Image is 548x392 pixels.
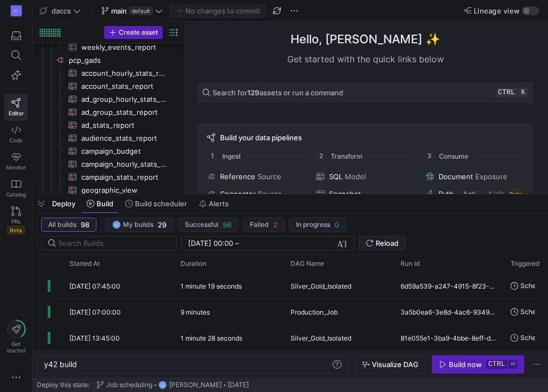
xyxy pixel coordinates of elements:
[81,93,167,106] span: ad_group_hourly_stats_report​​​​​​​​​
[81,171,167,184] span: campaign_stats_report​​​​​​​​​
[37,106,180,119] div: Press SPACE to select this row.
[180,282,242,290] y42-duration: 1 minute 19 seconds
[69,54,178,67] span: pcp_gads​​​​​​​​
[359,236,405,250] button: Reload
[291,30,440,48] h1: Hello, [PERSON_NAME] ✨
[81,41,167,54] span: weekly_events_report​​​​​​​​​
[129,6,153,15] span: default
[37,80,180,93] a: account_stats_report​​​​​​​​​
[135,199,187,208] span: Build scheduler
[82,194,118,213] button: Build
[52,199,75,208] span: Deploy
[7,226,25,234] span: Beta
[81,158,167,171] span: campaign_hourly_stats_report​​​​​​​​​
[37,119,180,132] a: ad_stats_report​​​​​​​​​
[432,355,524,374] button: Build nowctrl⏎
[518,88,528,97] kbd: k
[69,308,121,316] span: [DATE] 07:00:00
[241,239,312,247] input: End datetime
[198,53,533,66] div: Get started with the quick links below
[11,5,22,16] div: D
[58,239,167,247] input: Search Builds
[188,239,233,247] input: Start datetime
[243,218,285,232] button: Failed2
[220,133,302,142] span: Build your data pipelines
[180,334,242,342] y42-duration: 1 minute 28 seconds
[423,187,526,200] button: PythonAction4 leftBeta
[37,158,180,171] a: campaign_hourly_stats_report​​​​​​​​​
[291,299,338,325] span: Production_Job
[4,94,28,121] a: Editor
[9,137,23,143] span: Code
[37,67,180,80] a: account_hourly_stats_report​​​​​​​​​
[205,170,307,183] button: ReferenceSource
[6,191,26,198] span: Catalog
[37,93,180,106] a: ad_group_hourly_stats_report​​​​​​​​​
[180,308,210,316] y42-duration: 9 minutes
[314,170,416,183] button: SQLModel
[37,184,180,197] div: Press SPACE to select this row.
[496,88,517,97] kbd: ctrl
[158,381,167,389] div: LK
[223,220,231,229] span: 96
[106,381,152,389] span: Job scheduling
[474,6,520,15] span: Lineage view
[178,218,238,232] button: Successful96
[394,299,504,324] div: 3a5b0ea6-3e8d-4ac6-9349-2dd6fadf8c51
[37,80,180,93] div: Press SPACE to select this row.
[69,334,120,342] span: [DATE] 13:45:00
[247,88,260,97] strong: 129
[9,110,24,116] span: Editor
[6,164,26,171] span: Monitor
[372,360,418,369] span: Visualize DAG
[4,121,28,148] a: Code
[158,220,166,229] span: 29
[205,187,307,200] button: ConnectorSource
[69,282,120,290] span: [DATE] 07:45:00
[439,190,461,198] span: Python
[48,221,76,228] span: All builds
[37,106,180,119] a: ad_group_stats_report​​​​​​​​​
[4,175,28,202] a: Catalog
[81,80,167,93] span: account_stats_report​​​​​​​​​
[449,360,482,369] div: Build now
[69,260,100,267] span: Started At
[329,190,361,198] span: Snapshot
[291,273,351,299] span: Silver_Gold_Isolated
[250,221,269,228] span: Failed
[475,172,507,181] span: Exposure
[289,218,346,232] button: In progress0
[44,360,77,369] span: y42 build
[37,41,180,54] a: weekly_events_report​​​​​​​​​
[111,6,127,15] span: main
[394,273,504,298] div: 6d59a539-a247-4915-8f23-2a5fe7faaa3e
[194,194,234,213] button: Alerts
[220,190,256,198] span: Connector
[296,221,330,228] span: In progress
[96,199,113,208] span: Build
[4,202,28,239] a: PRsBeta
[4,148,28,175] a: Monitor
[81,67,167,80] span: account_hourly_stats_report​​​​​​​​​
[81,132,167,145] span: audience_stats_report​​​​​​​​​
[81,184,167,197] span: geographic_view​​​​​​​​​
[257,172,281,181] span: Source
[355,355,425,374] button: Visualize DAG
[41,218,96,232] button: All builds98
[94,378,252,392] button: Job schedulingLK[PERSON_NAME][DATE]
[329,172,343,181] span: SQL
[37,381,89,389] span: Deploy this state:
[37,145,180,158] a: campaign_budget​​​​​​​​​
[81,119,167,132] span: ad_stats_report​​​​​​​​​
[99,4,165,18] button: maindefault
[291,260,324,267] span: DAG Name
[220,172,255,181] span: Reference
[105,218,173,232] button: LKMy builds29
[486,360,507,369] kbd: ctrl
[37,132,180,145] div: Press SPACE to select this row.
[81,145,167,158] span: campaign_budget​​​​​​​​​
[112,220,121,229] div: LK
[37,145,180,158] div: Press SPACE to select this row.
[209,199,229,208] span: Alerts
[120,194,192,213] button: Build scheduler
